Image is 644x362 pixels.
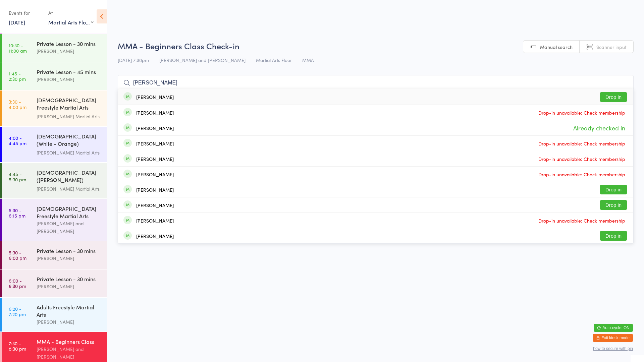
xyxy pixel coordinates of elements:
div: [PERSON_NAME] [136,110,174,115]
div: [PERSON_NAME] [136,218,174,223]
div: [PERSON_NAME] [136,233,174,239]
button: Drop in [600,92,627,102]
time: 4:45 - 5:30 pm [9,171,26,182]
time: 5:30 - 6:15 pm [9,207,25,218]
div: Events for [9,7,42,18]
div: [PERSON_NAME] [136,187,174,192]
span: Manual search [540,44,573,50]
time: 5:30 - 6:00 pm [9,250,26,260]
button: Drop in [600,200,627,210]
button: Auto-cycle: ON [594,324,633,332]
span: Martial Arts Floor [256,57,292,63]
div: Private Lesson - 30 mins [37,40,101,47]
time: 6:20 - 7:20 pm [9,306,26,317]
div: [DEMOGRAPHIC_DATA] ([PERSON_NAME]) Freestyle Martial Arts [37,169,101,185]
time: 7:30 - 8:30 pm [9,341,26,351]
time: 3:30 - 4:00 pm [9,99,26,110]
a: 3:30 -4:00 pm[DEMOGRAPHIC_DATA] Freestyle Martial Arts (Little Heroes)[PERSON_NAME] Martial Arts [2,90,107,126]
div: [PERSON_NAME] [37,47,101,55]
div: [PERSON_NAME] and [PERSON_NAME] [37,220,101,235]
span: [PERSON_NAME] and [PERSON_NAME] [159,57,246,63]
div: [PERSON_NAME] [136,141,174,146]
div: Private Lesson - 30 mins [37,275,101,283]
div: Martial Arts Floor [48,18,94,26]
a: 5:30 -6:15 pm[DEMOGRAPHIC_DATA] Freestyle Martial Arts[PERSON_NAME] and [PERSON_NAME] [2,199,107,241]
button: how to secure with pin [593,346,633,351]
button: Exit kiosk mode [593,334,633,342]
a: [DATE] [9,18,25,26]
span: Drop-in unavailable: Check membership [537,216,627,226]
time: 1:45 - 2:30 pm [9,71,26,81]
time: 6:00 - 6:30 pm [9,278,26,289]
span: Drop-in unavailable: Check membership [537,108,627,118]
span: Drop-in unavailable: Check membership [537,169,627,179]
div: [PERSON_NAME] [136,156,174,162]
span: MMA [302,57,314,63]
span: [DATE] 7:30pm [118,57,149,63]
a: 6:00 -6:30 pmPrivate Lesson - 30 mins[PERSON_NAME] [2,269,107,297]
div: [DEMOGRAPHIC_DATA] Freestyle Martial Arts (Little Heroes) [37,96,101,113]
span: Drop-in unavailable: Check membership [537,138,627,148]
div: Adults Freestyle Martial Arts [37,303,101,318]
div: MMA - Beginners Class [37,338,101,345]
a: 6:20 -7:20 pmAdults Freestyle Martial Arts[PERSON_NAME] [2,298,107,331]
a: 1:45 -2:30 pmPrivate Lesson - 45 mins[PERSON_NAME] [2,62,107,90]
div: Private Lesson - 45 mins [37,68,101,75]
div: [PERSON_NAME] Martial Arts [37,113,101,120]
div: At [48,7,94,18]
time: 4:00 - 4:45 pm [9,135,26,146]
a: 5:30 -6:00 pmPrivate Lesson - 30 mins[PERSON_NAME] [2,241,107,269]
button: Drop in [600,185,627,194]
div: [PERSON_NAME] [37,75,101,83]
button: Drop in [600,231,627,241]
div: [PERSON_NAME] Martial Arts [37,185,101,193]
span: Drop-in unavailable: Check membership [537,154,627,164]
div: Private Lesson - 30 mins [37,247,101,254]
a: 4:45 -5:30 pm[DEMOGRAPHIC_DATA] ([PERSON_NAME]) Freestyle Martial Arts[PERSON_NAME] Martial Arts [2,163,107,198]
time: 10:30 - 11:00 am [9,43,27,53]
div: [PERSON_NAME] Martial Arts [37,149,101,157]
div: [PERSON_NAME] [136,172,174,177]
div: [PERSON_NAME] [37,318,101,326]
div: [PERSON_NAME] [37,283,101,290]
input: Search [118,75,634,90]
div: [PERSON_NAME] [136,202,174,208]
span: Scanner input [596,44,627,50]
div: [PERSON_NAME] and [PERSON_NAME] [37,345,101,361]
a: 10:30 -11:00 amPrivate Lesson - 30 mins[PERSON_NAME] [2,34,107,62]
div: [PERSON_NAME] [136,125,174,131]
h2: MMA - Beginners Class Check-in [118,40,634,51]
div: [DEMOGRAPHIC_DATA] (White - Orange) Freestyle Martial Arts [37,132,101,149]
div: [PERSON_NAME] [37,254,101,262]
span: Already checked in [572,122,627,134]
div: [PERSON_NAME] [136,94,174,100]
a: 4:00 -4:45 pm[DEMOGRAPHIC_DATA] (White - Orange) Freestyle Martial Arts[PERSON_NAME] Martial Arts [2,127,107,162]
div: [DEMOGRAPHIC_DATA] Freestyle Martial Arts [37,205,101,220]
